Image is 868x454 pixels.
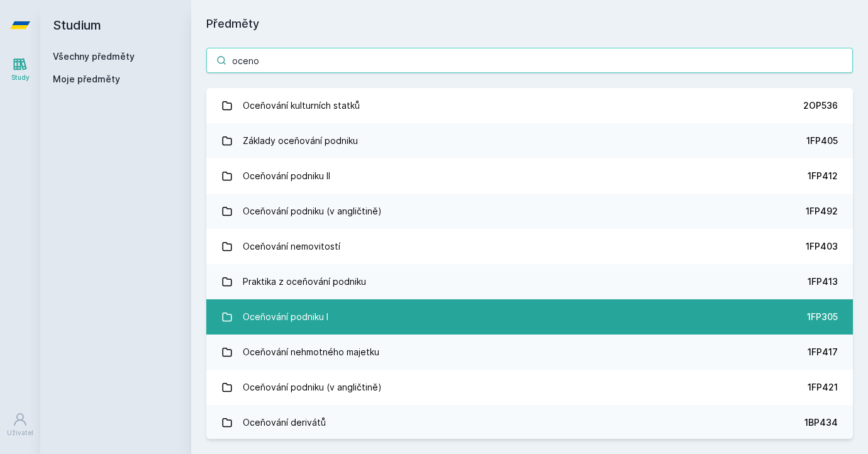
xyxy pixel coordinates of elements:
[808,275,838,288] div: 1FP413
[806,135,838,147] div: 1FP405
[803,99,838,112] div: 2OP536
[206,158,853,194] a: Oceňování podniku II 1FP412
[243,199,382,224] div: Oceňování podniku (v angličtině)
[804,416,838,429] div: 1BP434
[807,311,838,323] div: 1FP305
[206,15,853,33] h1: Předměty
[206,405,853,440] a: Oceňování derivátů 1BP434
[3,50,38,89] a: Study
[808,346,838,358] div: 1FP417
[243,93,360,118] div: Oceňování kulturních statků
[808,170,838,182] div: 1FP412
[243,375,382,400] div: Oceňování podniku (v angličtině)
[53,51,135,62] a: Všechny předměty
[53,73,120,86] span: Moje předměty
[243,340,379,365] div: Oceňování nehmotného majetku
[206,48,853,73] input: Název nebo ident předmětu…
[243,304,328,329] div: Oceňování podniku I
[206,194,853,229] a: Oceňování podniku (v angličtině) 1FP492
[808,381,838,394] div: 1FP421
[206,123,853,158] a: Základy oceňování podniku 1FP405
[206,299,853,335] a: Oceňování podniku I 1FP305
[243,269,366,294] div: Praktika z oceňování podniku
[243,410,326,435] div: Oceňování derivátů
[206,370,853,405] a: Oceňování podniku (v angličtině) 1FP421
[11,73,30,82] div: Study
[206,264,853,299] a: Praktika z oceňování podniku 1FP413
[806,205,838,218] div: 1FP492
[243,163,330,189] div: Oceňování podniku II
[3,406,38,444] a: Uživatel
[243,128,358,153] div: Základy oceňování podniku
[7,428,33,438] div: Uživatel
[206,229,853,264] a: Oceňování nemovitostí 1FP403
[206,335,853,370] a: Oceňování nehmotného majetku 1FP417
[206,88,853,123] a: Oceňování kulturních statků 2OP536
[806,240,838,253] div: 1FP403
[243,234,340,259] div: Oceňování nemovitostí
